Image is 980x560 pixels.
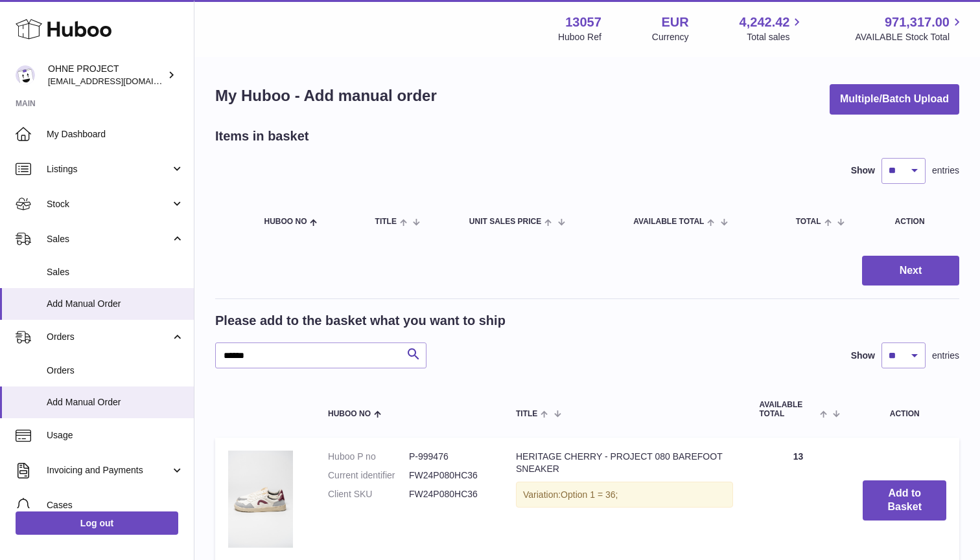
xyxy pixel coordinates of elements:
[759,401,817,418] span: AVAILABLE Total
[328,451,409,463] dt: Huboo P no
[47,364,184,377] span: Orders
[47,233,170,245] span: Sales
[47,396,184,409] span: Add Manual Order
[740,14,805,43] a: 4,242.42 Total sales
[652,31,689,43] div: Currency
[558,31,601,43] div: Huboo Ref
[740,14,790,31] span: 4,242.42
[328,488,409,500] dt: Client SKU
[48,76,191,86] span: [EMAIL_ADDRESS][DOMAIN_NAME]
[796,218,821,226] span: Total
[215,128,309,145] h2: Items in basket
[855,31,964,43] span: AVAILABLE Stock Total
[409,469,490,482] dd: FW24P080HC36
[565,14,601,31] strong: 13057
[747,31,804,43] span: Total sales
[633,218,704,226] span: AVAILABLE Total
[850,388,959,431] th: Action
[47,298,184,310] span: Add Manual Order
[47,266,184,278] span: Sales
[830,84,959,115] button: Multiple/Batch Upload
[375,218,397,226] span: Title
[16,511,178,535] a: Log out
[47,163,170,175] span: Listings
[885,14,950,31] span: 971,317.00
[16,65,35,85] img: support@ohneproject.com
[851,350,875,362] label: Show
[47,331,170,343] span: Orders
[469,218,541,226] span: Unit Sales Price
[851,164,875,177] label: Show
[328,410,371,418] span: Huboo no
[516,482,733,508] div: Variation:
[215,85,437,106] h1: My Huboo - Add manual order
[863,480,946,521] button: Add to Basket
[932,350,959,362] span: entries
[264,218,307,226] span: Huboo no
[47,429,184,442] span: Usage
[47,128,184,140] span: My Dashboard
[328,469,409,482] dt: Current identifier
[47,198,170,210] span: Stock
[561,489,618,500] span: Option 1 = 36;
[855,14,964,43] a: 971,317.00 AVAILABLE Stock Total
[895,218,946,226] div: Action
[409,451,490,463] dd: P-999476
[47,464,170,476] span: Invoicing and Payments
[661,14,688,31] strong: EUR
[409,488,490,500] dd: FW24P080HC36
[215,312,506,330] h2: Please add to the basket what you want to ship
[228,451,293,548] img: HERITAGE CHERRY - PROJECT 080 BAREFOOT SNEAKER
[862,256,959,286] button: Next
[932,164,959,177] span: entries
[48,63,165,87] div: OHNE PROJECT
[516,410,537,418] span: Title
[47,499,184,511] span: Cases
